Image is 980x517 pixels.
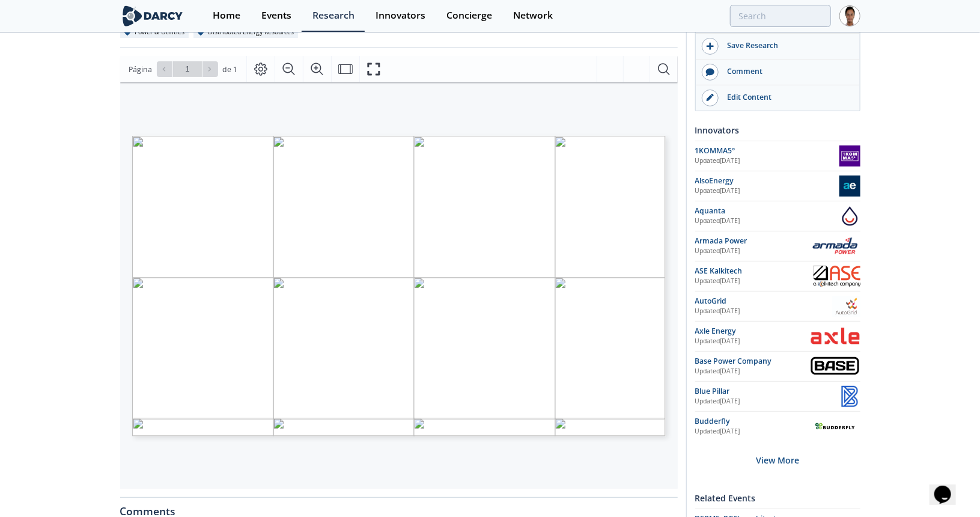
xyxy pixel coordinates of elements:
a: AlsoEnergy Updated[DATE] AlsoEnergy [695,176,860,197]
img: Armada Power [810,237,860,255]
img: Profile [839,5,860,26]
input: Advanced Search [730,5,831,27]
img: AutoGrid [832,296,860,317]
img: Base Power Company [810,356,860,377]
div: View More [695,441,860,479]
div: Budderfly [695,416,810,427]
div: Updated [DATE] [695,156,839,166]
div: AutoGrid [695,296,832,307]
div: AlsoEnergy [695,176,839,186]
div: Innovators [695,120,860,141]
div: Edit Content [719,92,853,103]
div: Network [513,11,553,20]
a: AutoGrid Updated[DATE] AutoGrid [695,296,860,317]
img: 1KOMMA5° [839,145,860,167]
div: Concierge [446,11,492,20]
div: Aquanta [695,206,839,216]
div: Comments [120,498,678,517]
a: Base Power Company Updated[DATE] Base Power Company [695,356,860,377]
a: 1KOMMA5° Updated[DATE] 1KOMMA5° [695,145,860,167]
div: Related Events [695,488,860,509]
div: Updated [DATE] [695,246,810,256]
img: Budderfly [810,418,860,435]
div: Updated [DATE] [695,307,832,316]
div: Blue Pillar [695,386,839,397]
div: Power & Utilities [120,27,189,38]
div: ASE Kalkitech [695,266,814,277]
a: Budderfly Updated[DATE] Budderfly [695,416,860,437]
a: Blue Pillar Updated[DATE] Blue Pillar [695,386,860,407]
div: Distributed Energy Resources [193,27,299,38]
div: Updated [DATE] [695,216,839,226]
div: Armada Power [695,236,810,246]
div: Comment [719,66,853,77]
div: Updated [DATE] [695,367,810,376]
a: Armada Power Updated[DATE] Armada Power [695,236,860,257]
img: Aquanta [839,206,860,227]
div: Home [213,11,240,20]
a: Axle Energy Updated[DATE] Axle Energy [695,326,860,347]
div: Updated [DATE] [695,337,810,346]
div: Save Research [719,40,853,51]
div: 1KOMMA5° [695,145,839,156]
a: Aquanta Updated[DATE] Aquanta [695,206,860,227]
img: Blue Pillar [839,386,860,407]
img: AlsoEnergy [839,176,860,197]
a: ASE Kalkitech Updated[DATE] ASE Kalkitech [695,266,860,287]
div: Research [312,11,355,20]
a: Edit Content [696,85,860,111]
iframe: chat widget [930,469,968,505]
div: Base Power Company [695,356,810,367]
div: Updated [DATE] [695,277,814,286]
div: Innovators [376,11,425,20]
img: ASE Kalkitech [814,266,860,287]
div: Axle Energy [695,326,810,337]
img: logo-wide.svg [120,5,186,26]
div: Events [261,11,291,20]
img: Axle Energy [810,327,860,346]
div: Updated [DATE] [695,186,839,196]
div: Updated [DATE] [695,427,810,436]
div: Updated [DATE] [695,397,839,406]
